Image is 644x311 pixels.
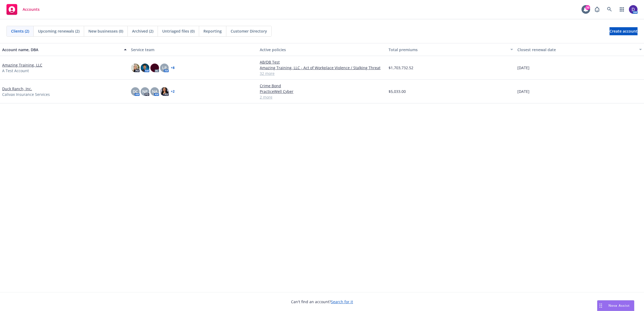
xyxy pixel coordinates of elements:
div: Total premiums [389,47,507,53]
span: [DATE] [517,65,529,71]
span: $1,703,732.52 [389,65,413,71]
div: Drag to move [597,300,604,311]
a: PracticeWell Cyber [260,89,384,94]
span: DC [133,89,138,94]
a: + 8 [171,66,175,69]
span: Untriaged files (0) [162,28,195,34]
span: Calivax Insurance Services [2,92,50,97]
button: Closest renewal date [515,43,644,56]
a: Amazing Training, LLC [2,62,42,68]
div: Service team [131,47,255,53]
a: Duck Ranch, Inc. [2,86,32,92]
a: Amazing Training, LLC - Act of Workplace Violence / Stalking Threat [260,65,384,71]
span: [DATE] [517,89,529,94]
span: Upcoming renewals (2) [38,28,79,34]
span: Can't find an account? [291,299,353,305]
img: photo [141,64,149,72]
div: Account name, DBA [2,47,121,53]
span: Create account [610,26,638,36]
span: $5,033.00 [389,89,406,94]
a: 2 more [260,94,384,100]
a: Switch app [617,4,627,15]
span: New businesses (0) [88,28,123,34]
button: Service team [129,43,258,56]
img: photo [131,64,140,72]
a: Crime Bond [260,83,384,89]
a: + 2 [171,90,175,93]
span: Nova Assist [608,303,630,308]
button: Active policies [258,43,386,56]
span: Clients (2) [11,28,29,34]
a: Create account [610,27,638,35]
div: Closest renewal date [517,47,636,53]
a: Report a Bug [592,4,603,15]
div: Active policies [260,47,384,53]
button: Nova Assist [597,300,634,311]
a: 32 more [260,71,384,76]
span: Accounts [23,7,40,12]
span: NA [152,89,157,94]
span: Archived (2) [132,28,153,34]
span: Customer Directory [231,28,267,34]
span: Reporting [203,28,222,34]
span: LP [162,65,167,71]
div: 39 [585,5,590,10]
a: Accounts [4,2,42,17]
img: photo [150,64,159,72]
a: AB/DB Test [260,59,384,65]
span: A Test Account [2,68,29,74]
span: NP [142,89,148,94]
button: Total premiums [386,43,515,56]
img: photo [160,87,169,96]
a: Search [604,4,615,15]
img: photo [629,5,638,14]
a: Search for it [331,299,353,304]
